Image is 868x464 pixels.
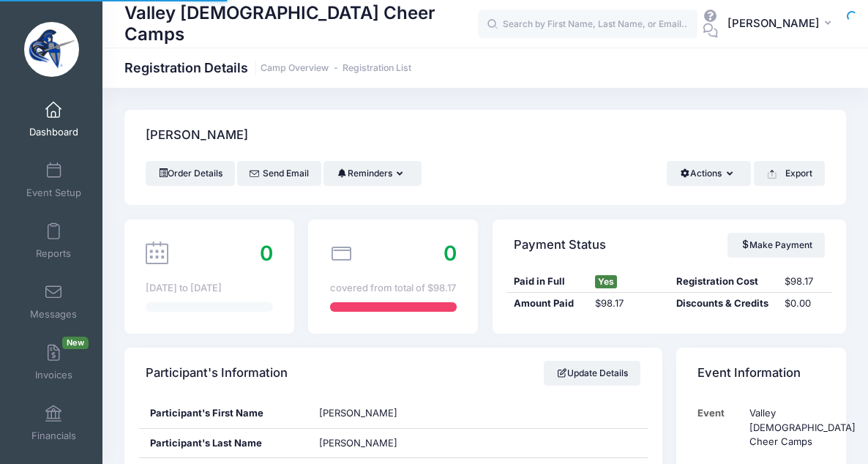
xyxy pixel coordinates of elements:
button: Export [754,161,825,186]
img: Valley Christian Cheer Camps [24,22,79,77]
div: [DATE] to [DATE] [146,281,272,296]
div: Participant's First Name [139,399,309,428]
span: Dashboard [29,126,78,138]
span: Event Setup [26,187,81,199]
a: Make Payment [727,233,825,258]
span: [PERSON_NAME] [727,15,820,31]
a: Event Setup [19,154,89,206]
button: Reminders [323,161,421,186]
div: $98.17 [777,274,831,289]
div: Paid in Full [506,274,588,289]
button: [PERSON_NAME] [718,7,846,41]
span: [PERSON_NAME] [319,437,397,449]
span: Messages [30,308,77,321]
div: $98.17 [588,296,669,311]
a: Dashboard [19,94,89,145]
h4: [PERSON_NAME] [146,115,248,157]
h4: Payment Status [514,224,606,266]
div: Participant's Last Name [139,429,309,458]
a: Order Details [146,161,235,186]
span: Invoices [35,369,72,381]
h1: Registration Details [124,60,411,75]
a: Financials [19,397,89,449]
h4: Participant's Information [146,353,288,394]
span: 0 [260,241,273,266]
a: Send Email [237,161,321,186]
span: [PERSON_NAME] [319,407,397,419]
button: Actions [667,161,751,186]
a: Registration List [343,63,411,74]
div: Discounts & Credits [669,296,777,311]
a: Reports [19,215,89,266]
div: covered from total of $98.17 [330,281,457,296]
a: Update Details [544,361,641,386]
div: Registration Cost [669,274,777,289]
span: New [62,337,89,349]
a: Messages [19,276,89,327]
div: Amount Paid [506,296,588,311]
input: Search by First Name, Last Name, or Email... [478,10,697,39]
a: Camp Overview [261,63,329,74]
span: Financials [31,430,76,442]
span: Reports [36,247,71,260]
a: InvoicesNew [19,337,89,388]
span: Yes [595,275,617,288]
td: Event [697,399,742,456]
td: Valley [DEMOGRAPHIC_DATA] Cheer Camps [742,399,856,456]
div: $0.00 [777,296,831,311]
span: 0 [444,241,457,266]
h4: Event Information [697,353,801,394]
